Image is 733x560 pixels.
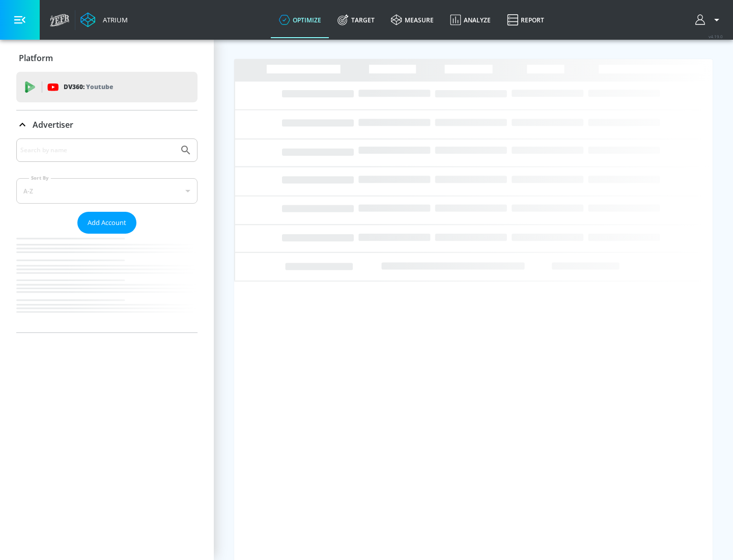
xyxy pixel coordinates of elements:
[77,212,136,234] button: Add Account
[33,119,73,130] p: Advertiser
[16,178,198,204] div: A-Z
[86,81,113,92] p: Youtube
[19,52,53,64] p: Platform
[16,234,198,332] nav: list of Advertiser
[88,217,126,229] span: Add Account
[383,2,442,38] a: measure
[80,12,128,27] a: Atrium
[64,81,113,93] p: DV360:
[499,2,552,38] a: Report
[442,2,499,38] a: Analyze
[329,2,383,38] a: Target
[99,15,128,24] div: Atrium
[16,44,198,72] div: Platform
[20,144,175,157] input: Search by name
[16,138,198,332] div: Advertiser
[16,72,198,102] div: DV360: Youtube
[271,2,329,38] a: optimize
[29,175,51,181] label: Sort By
[16,110,198,139] div: Advertiser
[709,34,723,39] span: v 4.19.0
